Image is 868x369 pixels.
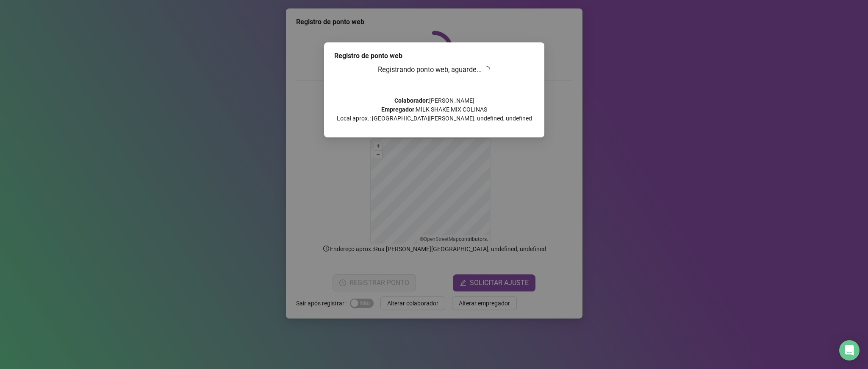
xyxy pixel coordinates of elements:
[334,51,534,61] div: Registro de ponto web
[381,106,414,113] strong: Empregador
[482,65,491,74] span: loading
[394,97,427,104] strong: Colaborador
[839,340,860,361] div: Open Intercom Messenger
[334,96,534,123] p: : [PERSON_NAME] : MILK SHAKE MIX COLINAS Local aprox.: [GEOGRAPHIC_DATA][PERSON_NAME], undefined,...
[334,64,534,75] h3: Registrando ponto web, aguarde...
